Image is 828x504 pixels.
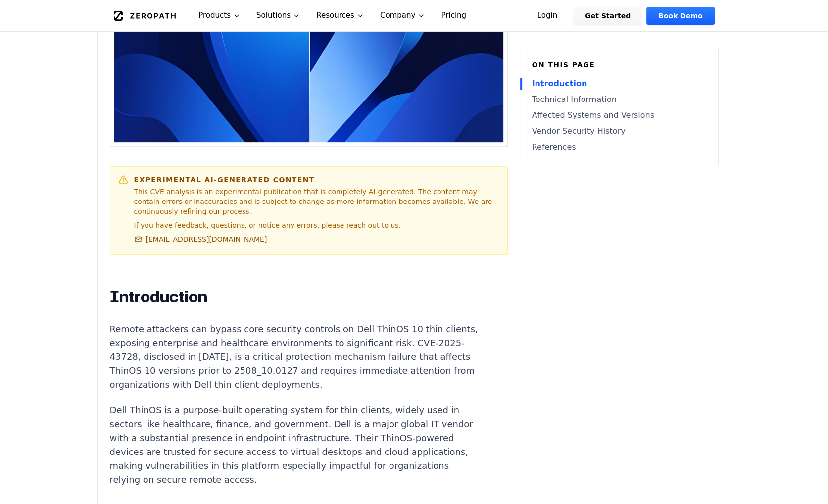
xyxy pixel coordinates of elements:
[532,109,706,121] a: Affected Systems and Versions
[134,187,499,216] p: This CVE analysis is an experimental publication that is completely AI-generated. The content may...
[646,7,714,25] a: Book Demo
[110,403,478,487] p: Dell ThinOS is a purpose-built operating system for thin clients, widely used in sectors like hea...
[532,141,706,153] a: References
[532,60,706,70] h6: On this page
[110,287,478,306] h2: Introduction
[532,94,706,105] a: Technical Information
[532,78,706,90] a: Introduction
[532,125,706,137] a: Vendor Security History
[110,322,478,392] p: Remote attackers can bypass core security controls on Dell ThinOS 10 thin clients, exposing enter...
[134,234,267,244] a: [EMAIL_ADDRESS][DOMAIN_NAME]
[526,7,570,25] a: Login
[134,220,499,230] p: If you have feedback, questions, or notice any errors, please reach out to us.
[573,7,642,25] a: Get Started
[134,175,499,185] h6: Experimental AI-Generated Content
